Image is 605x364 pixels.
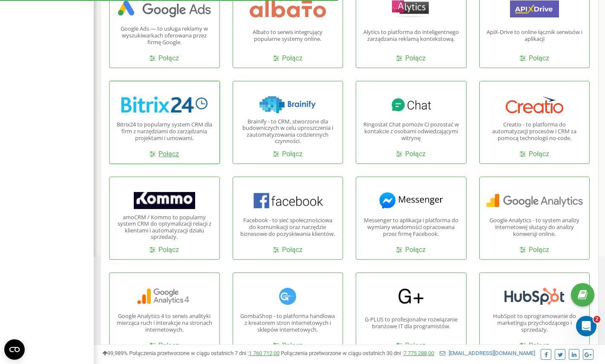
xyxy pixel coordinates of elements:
a: Połącz [150,245,179,255]
a: Połącz [396,245,426,255]
a: 7 775 288,00 [403,350,434,356]
span: 99,989% [102,350,128,356]
a: Połącz [520,54,549,63]
p: amoCRM / Kommo to popularny system CRM do optymalizacji relacji z klientami i automatyzacji dział... [116,214,213,241]
p: Google Analytics - to system analizy internetowej służący do analizy konwersji online. [486,217,583,237]
p: Brainify - to CRM, stworzone dla budowniczych w celu uproszczenia i zautomatyzowania codziennych ... [239,118,337,145]
a: Połącz [520,341,549,351]
a: Połącz [273,341,302,351]
button: Open CMP widget [4,339,25,360]
a: Połącz [396,149,426,159]
p: Ringostat Chat pomoże Ci pozostać w kontakcie z osobami odwiedzającymi witrynę [363,121,460,141]
p: Google Analytics 4 to serwis analityki mierząca ruch i interakcje na stronach internetowych. [116,313,213,333]
a: 1 760 712,00 [249,350,279,356]
span: Połączenia przetworzone w ciągu ostatnich 7 dni : [129,350,279,356]
a: Połącz [520,245,549,255]
span: 2 [593,316,600,323]
p: Bitrix24 to popularny system CRM dla firm z narzędziami do zarządzania projektami i umowami. [116,121,213,141]
p: Albato to serwis integrujący popularne systemy online. [239,29,337,42]
a: Połącz [396,54,426,63]
a: Połącz [150,149,179,159]
p: GombaShop - to platforma handlowa z kreatorem stron internetowych i sklepów internetowych. [239,313,337,333]
p: HubSpot to oprogramowanie do marketingu przychodzącego i sprzedaży. [486,313,583,333]
a: Połącz [273,149,302,159]
a: Połącz [150,54,179,63]
iframe: Intercom live chat [576,316,596,336]
a: [EMAIL_ADDRESS][DOMAIN_NAME] [440,350,535,356]
p: Creatio - to platforma do automatyzacji procesów i CRM za pomocą technologii no-code. [486,121,583,141]
a: Połącz [273,245,302,255]
span: Połączenia przetworzone w ciągu ostatnich 30 dni : [281,350,434,356]
a: Połącz [520,149,549,159]
a: Połącz [273,54,302,63]
p: ApiX-Drive to online łącznik serwisów i aplikacji [486,29,583,42]
p: G-PLUS to profesjonalne rozwiązanie branżowe IT dla programistów. [363,316,460,330]
a: Połącz [150,341,179,351]
a: Połącz [396,341,426,351]
p: Alytics to platforma do inteligentnego zarządzania reklamą kontekstową. [363,29,460,42]
p: Messenger to aplikacja i platforma do wymiany wiadomości opracowana przez firmę Facebook. [363,217,460,237]
p: Google Ads — to usługa reklamy w wyszukiwarkach oferowana przez firmę Google. [116,26,213,46]
p: Facebook - to sieć społecznościowa do komunikacji oraz narzędzie biznesowe do pozyskiwania klientów. [239,217,337,237]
